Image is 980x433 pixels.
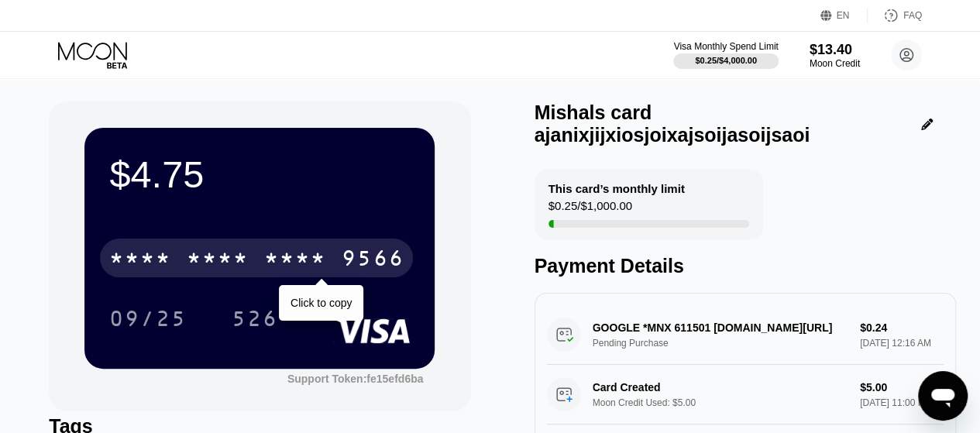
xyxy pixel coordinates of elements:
[109,153,410,196] div: $4.75
[287,373,424,385] div: Support Token:fe15efd6ba
[220,299,290,338] div: 526
[98,299,198,338] div: 09/25
[342,248,404,273] div: 9566
[810,42,860,69] div: $13.40Moon Credit
[903,10,922,21] div: FAQ
[535,255,956,277] div: Payment Details
[673,41,778,69] div: Visa Monthly Spend Limit$0.25/$4,000.00
[820,8,868,23] div: EN
[810,42,860,58] div: $13.40
[548,182,685,195] div: This card’s monthly limit
[109,308,187,333] div: 09/25
[837,10,850,21] div: EN
[810,58,860,69] div: Moon Credit
[548,199,632,220] div: $0.25 / $1,000.00
[918,371,968,421] iframe: Button to launch messaging window
[535,101,914,146] div: Mishals card ajanixjijxiosjoixajsoijasoijsaoi
[695,56,757,65] div: $0.25 / $4,000.00
[868,8,922,23] div: FAQ
[291,297,352,309] div: Click to copy
[673,41,778,52] div: Visa Monthly Spend Limit
[287,373,424,385] div: Support Token: fe15efd6ba
[232,308,278,333] div: 526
